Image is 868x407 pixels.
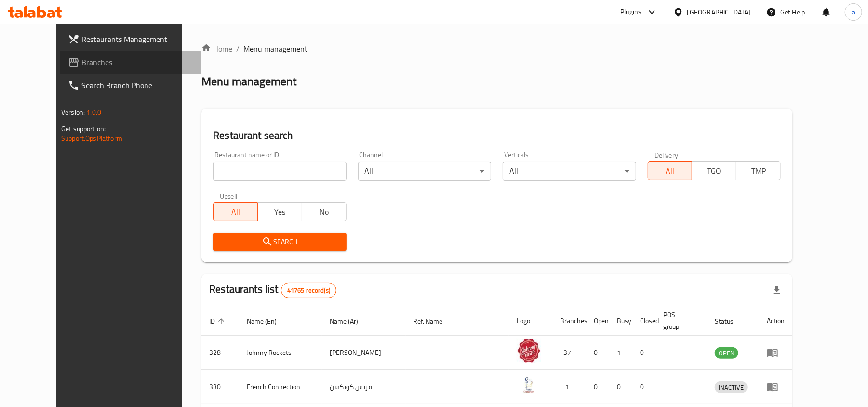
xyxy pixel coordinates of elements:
[306,205,343,219] span: No
[759,306,792,336] th: Action
[663,309,695,332] span: POS group
[552,336,586,370] td: 37
[86,106,101,119] span: 1.0.0
[715,381,748,393] div: INACTIVE
[209,282,336,298] h2: Restaurants list
[517,373,541,397] img: French Connection
[213,128,781,143] h2: Restaurant search
[652,164,689,178] span: All
[620,6,641,18] div: Plugins
[60,74,201,97] a: Search Branch Phone
[330,315,371,327] span: Name (Ar)
[322,370,406,404] td: فرنش كونكشن
[247,315,289,327] span: Name (En)
[586,306,609,336] th: Open
[687,7,751,17] div: [GEOGRAPHIC_DATA]
[60,51,201,74] a: Branches
[736,161,781,180] button: TMP
[201,74,296,89] h2: Menu management
[201,43,232,54] a: Home
[201,43,792,54] nav: breadcrumb
[609,370,632,404] td: 0
[61,132,122,145] a: Support.OpsPlatform
[81,80,194,91] span: Search Branch Phone
[767,381,785,393] div: Menu
[715,315,746,327] span: Status
[236,43,240,54] li: /
[767,347,785,358] div: Menu
[414,315,455,327] span: Ref. Name
[201,336,239,370] td: 328
[201,370,239,404] td: 330
[262,205,298,219] span: Yes
[61,122,106,135] span: Get support on:
[586,370,609,404] td: 0
[692,161,736,180] button: TGO
[61,106,85,119] span: Version:
[213,233,346,251] button: Search
[609,336,632,370] td: 1
[509,306,552,336] th: Logo
[221,236,338,248] span: Search
[322,336,406,370] td: [PERSON_NAME]
[220,192,238,199] label: Upsell
[654,151,679,158] label: Delivery
[213,202,258,221] button: All
[213,162,346,181] input: Search for restaurant name or ID..
[586,336,609,370] td: 0
[632,370,655,404] td: 0
[765,279,788,302] div: Export file
[517,339,541,363] img: Johnny Rockets
[281,283,336,298] div: Total records count
[81,56,194,68] span: Branches
[60,27,201,51] a: Restaurants Management
[243,43,307,54] span: Menu management
[715,348,738,359] span: OPEN
[239,336,322,370] td: Johnny Rockets
[552,306,586,336] th: Branches
[503,162,636,181] div: All
[358,162,491,181] div: All
[81,33,194,45] span: Restaurants Management
[648,161,693,180] button: All
[257,202,302,221] button: Yes
[715,347,738,359] div: OPEN
[239,370,322,404] td: French Connection
[209,315,227,327] span: ID
[632,306,655,336] th: Closed
[852,7,855,17] span: a
[609,306,632,336] th: Busy
[696,164,733,178] span: TGO
[552,370,586,404] td: 1
[715,382,748,393] span: INACTIVE
[302,202,347,221] button: No
[217,205,254,219] span: All
[281,286,336,295] span: 41765 record(s)
[740,164,777,178] span: TMP
[632,336,655,370] td: 0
